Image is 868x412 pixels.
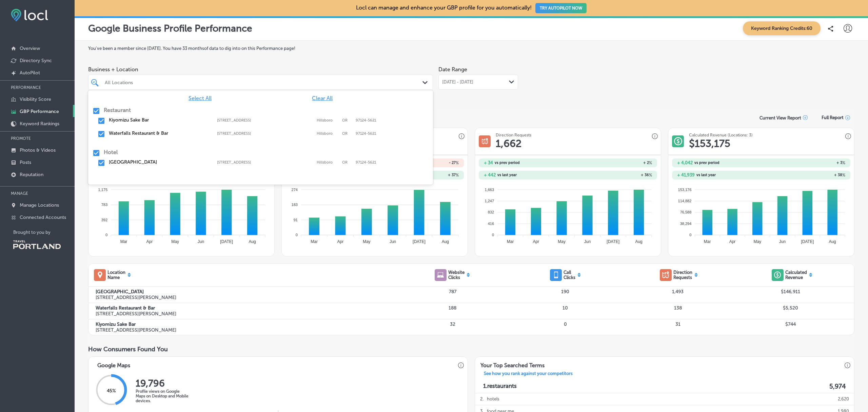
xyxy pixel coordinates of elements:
h1: $ 153,175 [689,137,730,150]
p: 31 [622,321,734,327]
tspan: Mar [507,239,514,244]
p: $744 [734,321,847,327]
tspan: Aug [635,239,643,244]
h2: + 36 [568,173,652,177]
label: OR [342,131,352,136]
span: Clear All [312,95,333,101]
span: vs last year [497,173,517,177]
h3: Calculated Revenue (Locations: 3) [689,133,753,137]
label: Kiyomizu Sake Bar [96,321,396,327]
tspan: 153,176 [678,187,692,191]
h2: + 4,042 [677,160,693,165]
p: $146,911 [734,289,847,295]
tspan: Jun [779,239,786,244]
p: Keyword Rankings [20,121,59,127]
span: % [456,161,459,165]
span: % [649,173,652,177]
button: TRY AUTOPILOT NOW [535,3,587,13]
label: 5,974 [829,382,846,390]
span: 45 % [107,388,116,393]
p: Calculated Revenue [785,270,807,280]
label: Waterfalls Restaurant & Bar [109,130,210,136]
label: 4901 NE Five Oaks Dr [217,160,313,165]
p: 2 . [480,393,484,405]
p: GBP Performance [20,109,59,114]
p: 138 [622,305,734,311]
tspan: Apr [729,239,736,244]
tspan: 274 [292,187,298,191]
label: Cedartree Hotel [109,159,210,165]
p: Reputation [20,172,43,177]
h2: + 38 [761,173,845,177]
h2: + 442 [484,172,496,177]
p: 787 [396,289,509,295]
p: Brought to you by [13,230,75,235]
h2: + 2 [568,161,652,165]
tspan: 0 [689,233,691,237]
tspan: 783 [101,203,107,207]
tspan: Aug [249,239,256,244]
p: Google Business Profile Performance [88,23,252,34]
tspan: Aug [829,239,836,244]
tspan: 416 [488,222,494,226]
p: hotels [487,393,499,405]
label: 97124-5621 [356,118,376,123]
tspan: Mar [704,239,711,244]
p: Location Name [107,270,125,280]
h2: + 41,939 [677,172,695,177]
tspan: May [558,239,566,244]
tspan: 1,247 [485,199,494,203]
p: 1,493 [622,289,734,295]
div: All Locations [105,79,423,85]
p: 32 [396,321,509,327]
tspan: Jun [390,239,396,244]
span: Select All [189,95,212,101]
tspan: 392 [101,218,107,222]
p: Connected Accounts [20,214,66,220]
span: How Consumers Found You [88,345,168,353]
label: Hillsboro [317,131,339,136]
label: Waterfalls Restaurant & Bar [96,305,396,311]
label: 4901 NE Five Oaks Dr [217,131,313,136]
p: [STREET_ADDRESS][PERSON_NAME] [96,327,396,333]
tspan: 76,588 [680,210,692,214]
label: OR [342,118,352,123]
p: See how you rank against your competitors [478,371,578,378]
label: [GEOGRAPHIC_DATA] [96,289,396,295]
tspan: May [363,239,371,244]
tspan: May [171,239,179,244]
tspan: 0 [105,233,107,237]
label: You've been a member since [DATE] . You have 33 months of data to dig into on this Performance page! [88,46,854,51]
p: Visibility Score [20,96,51,102]
span: vs last year [696,173,716,177]
label: 97124-5621 [356,131,376,136]
tspan: 1,663 [485,187,494,191]
h1: 1,662 [496,137,521,150]
tspan: [DATE] [220,239,233,244]
tspan: Apr [146,239,153,244]
p: Profile views on Google Maps on Desktop and Mobile devices. [136,389,190,403]
span: % [842,173,845,177]
tspan: [DATE] [413,239,426,244]
label: Date Range [438,66,467,73]
p: Posts [20,160,31,165]
tspan: Jun [584,239,591,244]
tspan: Mar [120,239,127,244]
p: 190 [509,289,622,295]
p: AutoPilot [20,70,40,76]
h2: + 3 [761,161,845,165]
label: Hillsboro [317,160,339,165]
label: Hillsboro [317,118,339,123]
tspan: Mar [311,239,318,244]
h3: Direction Requests [496,133,531,137]
tspan: May [754,239,762,244]
span: [DATE] - [DATE] [442,79,473,85]
p: Direction Requests [673,270,692,280]
h3: Your Top Searched Terms [475,357,550,371]
p: Photos & Videos [20,147,56,153]
label: Kiyomizu Sake Bar [109,117,210,123]
tspan: 832 [488,210,494,214]
tspan: 91 [294,218,298,222]
label: Hotel [104,149,118,155]
tspan: [DATE] [607,239,620,244]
